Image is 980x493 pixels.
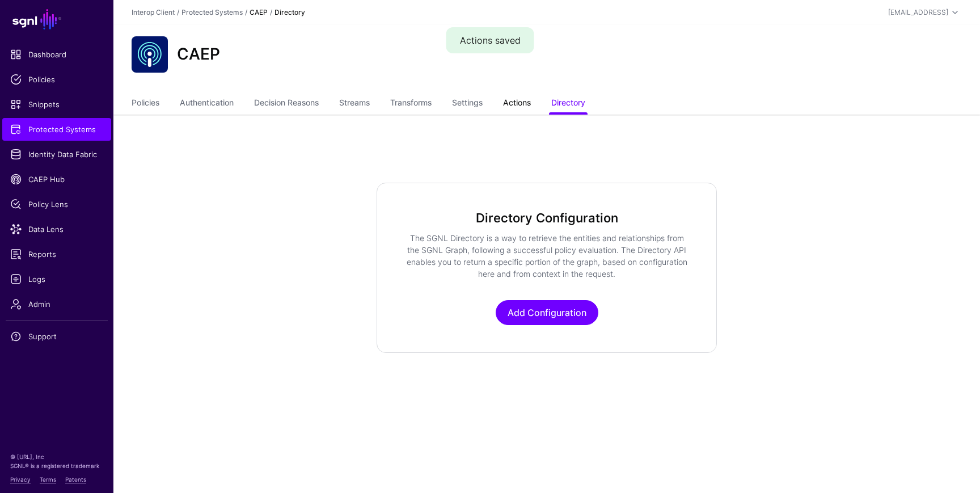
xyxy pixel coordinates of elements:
a: Add Configuration [496,300,598,325]
span: Protected Systems [10,124,103,135]
a: Actions [503,93,531,115]
a: Snippets [2,93,111,116]
a: Directory [551,93,585,115]
div: / [268,7,274,18]
div: [EMAIL_ADDRESS] [888,7,948,18]
p: The SGNL Directory is a way to retrieve the entities and relationships from the SGNL Graph, follo... [404,232,689,280]
span: Identity Data Fabric [10,149,103,160]
span: Data Lens [10,224,103,235]
a: Reports [2,243,111,266]
a: Terms [40,476,56,483]
a: Data Lens [2,218,111,241]
a: Privacy [10,476,31,483]
img: svg+xml;base64,PHN2ZyB3aWR0aD0iNjQiIGhlaWdodD0iNjQiIHZpZXdCb3g9IjAgMCA2NCA2NCIgZmlsbD0ibm9uZSIgeG... [132,36,168,73]
span: Dashboard [10,49,103,60]
span: Policies [10,74,103,85]
a: Transforms [390,93,432,115]
a: Settings [452,93,483,115]
a: Streams [339,93,370,115]
strong: Directory [274,8,305,16]
p: © [URL], Inc [10,452,103,461]
span: Policy Lens [10,199,103,210]
span: Support [10,331,103,342]
a: Authentication [180,93,234,115]
span: Snippets [10,99,103,110]
p: SGNL® is a registered trademark [10,461,103,470]
a: CAEP Hub [2,168,111,191]
div: / [175,7,181,18]
h2: CAEP [177,45,220,64]
a: Patents [65,476,86,483]
a: Policies [2,68,111,91]
a: Identity Data Fabric [2,143,111,166]
a: Interop Client [132,8,175,16]
div: / [243,7,250,18]
a: Protected Systems [181,8,243,16]
div: Actions saved [446,27,534,53]
span: Admin [10,298,103,310]
a: Policy Lens [2,193,111,216]
a: SGNL [7,7,107,32]
a: Protected Systems [2,118,111,141]
a: Admin [2,293,111,315]
a: Policies [132,93,159,115]
h3: Directory Configuration [404,210,689,225]
span: Logs [10,273,103,285]
span: CAEP Hub [10,174,103,185]
span: Reports [10,248,103,260]
a: Decision Reasons [254,93,319,115]
strong: CAEP [250,8,268,16]
a: Dashboard [2,43,111,66]
a: Logs [2,268,111,290]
